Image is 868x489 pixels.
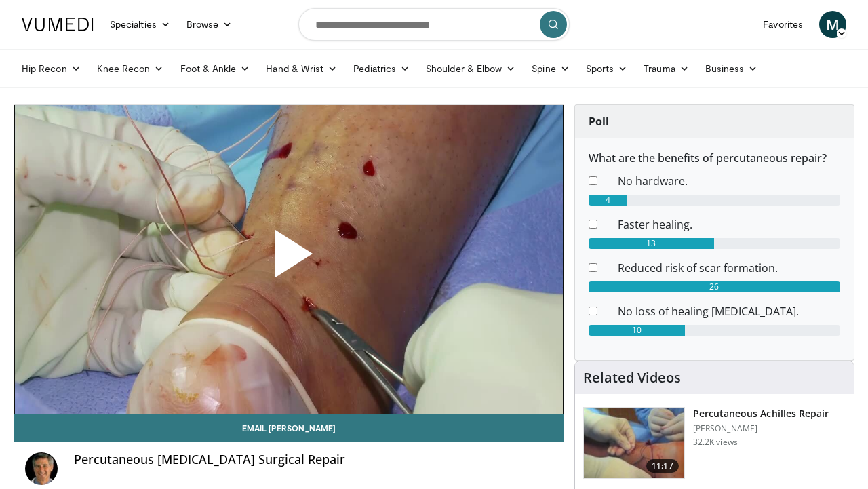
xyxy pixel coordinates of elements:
a: Knee Recon [89,55,172,82]
span: 11:17 [646,459,679,473]
p: 32.2K views [693,437,738,448]
img: 2e74dc0b-20c0-45f6-b916-4deb0511c45e.150x105_q85_crop-smart_upscale.jpg [584,408,684,478]
a: Foot & Ankle [172,55,258,82]
a: Hip Recon [14,55,89,82]
a: Hand & Wrist [258,55,345,82]
strong: Poll [589,114,609,129]
a: Shoulder & Elbow [418,55,524,82]
a: Email [PERSON_NAME] [14,414,564,442]
video-js: Video Player [14,105,564,414]
button: Play Video [167,193,411,326]
input: Search topics, interventions [298,8,570,41]
dd: No loss of healing [MEDICAL_DATA]. [608,303,850,319]
div: 4 [589,195,627,206]
div: 26 [589,281,840,292]
a: Sports [578,55,636,82]
a: Pediatrics [345,55,418,82]
a: M [819,11,846,38]
img: Avatar [25,452,58,485]
dd: No hardware. [608,173,850,189]
div: 10 [589,325,686,336]
dd: Faster healing. [608,216,850,233]
img: VuMedi Logo [22,18,94,31]
h6: What are the benefits of percutaneous repair? [589,152,840,165]
a: Specialties [102,11,178,38]
a: Spine [524,55,577,82]
div: 13 [589,238,715,249]
a: Trauma [635,55,697,82]
p: [PERSON_NAME] [693,423,829,434]
h4: Related Videos [583,370,681,386]
dd: Reduced risk of scar formation. [608,260,850,276]
a: Favorites [755,11,811,38]
h4: Percutaneous [MEDICAL_DATA] Surgical Repair [74,452,553,467]
h3: Percutaneous Achilles Repair [693,407,829,420]
a: 11:17 Percutaneous Achilles Repair [PERSON_NAME] 32.2K views [583,407,846,479]
a: Business [697,55,766,82]
a: Browse [178,11,241,38]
